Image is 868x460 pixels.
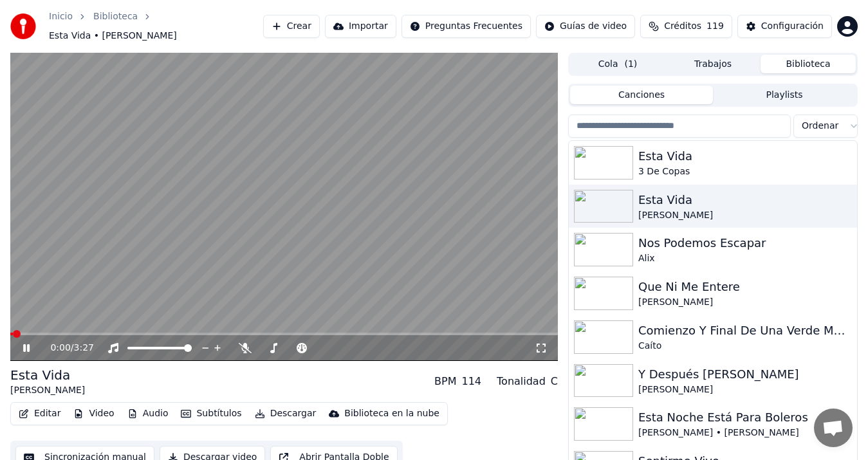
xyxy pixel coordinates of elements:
button: Playlists [713,86,856,104]
div: Tonalidad [497,374,546,389]
span: ( 1 ) [624,58,637,71]
div: Configuración [761,20,824,33]
div: Caíto [638,340,852,353]
a: Inicio [49,10,73,23]
div: [PERSON_NAME] • [PERSON_NAME] [638,427,852,439]
button: Créditos119 [640,15,732,38]
div: Y Después [PERSON_NAME] [638,365,852,383]
div: BPM [434,374,456,389]
span: 3:27 [74,342,94,354]
div: Chat abierto [814,409,853,447]
div: Esta Noche Está Para Boleros [638,409,852,427]
button: Subtítulos [176,405,246,423]
button: Descargar [250,405,322,423]
div: Que Ni Me Entere [638,278,852,296]
button: Preguntas Frecuentes [402,15,531,38]
span: 119 [706,20,724,33]
div: Esta Vida [638,191,852,209]
div: [PERSON_NAME] [638,296,852,309]
div: Alix [638,252,852,265]
div: 3 De Copas [638,165,852,178]
div: [PERSON_NAME] [638,209,852,222]
span: Créditos [664,20,701,33]
a: Biblioteca [93,10,138,23]
span: Esta Vida • [PERSON_NAME] [49,30,177,42]
button: Video [68,405,119,423]
div: Comienzo Y Final De Una Verde Mañana [638,322,852,340]
button: Audio [122,405,174,423]
button: Cola [570,55,665,73]
button: Trabajos [665,55,761,73]
button: Canciones [570,86,713,104]
div: / [50,342,81,354]
div: Nos Podemos Escapar [638,234,852,252]
nav: breadcrumb [49,10,263,42]
div: 114 [461,374,481,389]
div: [PERSON_NAME] [10,384,85,397]
div: [PERSON_NAME] [638,383,852,396]
button: Guías de video [536,15,635,38]
button: Crear [263,15,320,38]
button: Configuración [737,15,832,38]
span: Ordenar [802,120,838,133]
span: 0:00 [50,342,70,354]
img: youka [10,14,36,39]
button: Editar [14,405,66,423]
button: Biblioteca [761,55,856,73]
div: Esta Vida [638,147,852,165]
div: Biblioteca en la nube [344,407,439,420]
button: Importar [325,15,396,38]
div: C [551,374,558,389]
div: Esta Vida [10,366,85,384]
